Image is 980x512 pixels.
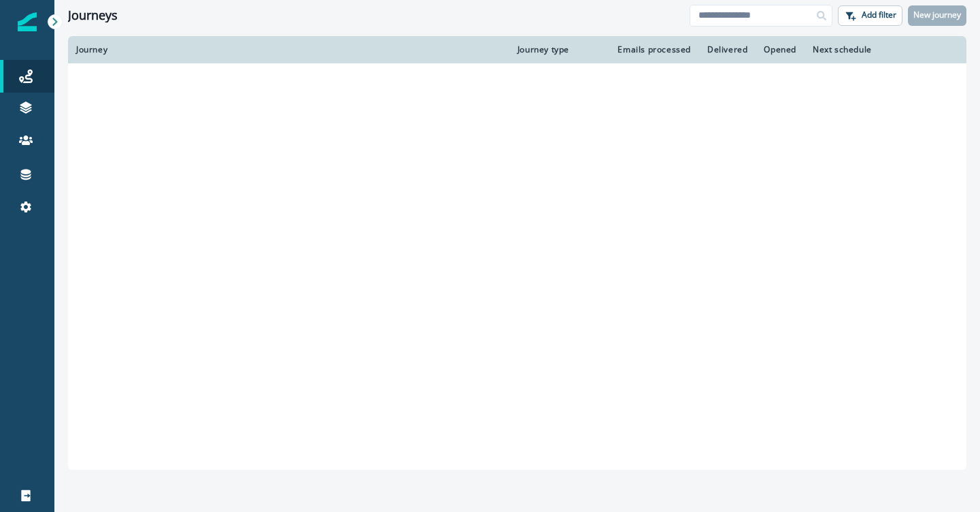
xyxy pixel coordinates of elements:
[18,12,37,31] img: Inflection
[862,10,896,20] p: Add filter
[908,5,966,26] button: New journey
[764,44,796,55] div: Opened
[615,44,691,55] div: Emails processed
[68,8,118,23] h1: Journeys
[707,44,747,55] div: Delivered
[838,5,902,26] button: Add filter
[76,44,501,55] div: Journey
[813,44,926,55] div: Next schedule
[518,44,599,55] div: Journey type
[913,10,961,20] p: New journey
